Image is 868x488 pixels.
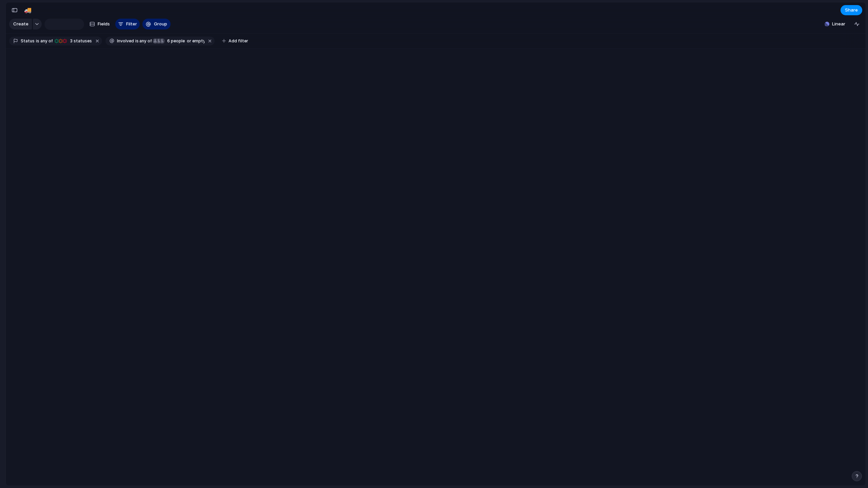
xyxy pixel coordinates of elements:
button: Linear [822,19,848,29]
span: Involved [117,38,134,44]
span: any of [39,38,53,44]
button: Add filter [218,36,252,46]
button: Share [841,5,862,15]
span: 3 [68,38,74,43]
span: Add filter [229,38,248,44]
button: Fields [87,19,113,29]
span: Fields [98,21,110,27]
button: 6 peopleor empty [152,37,206,45]
span: any of [139,38,152,44]
span: or empty [186,38,204,44]
span: Linear [832,21,845,27]
span: Group [154,21,167,27]
button: isany of [134,37,153,45]
span: is [36,38,39,44]
span: statuses [68,38,92,44]
button: isany of [35,37,54,45]
span: Filter [126,21,137,27]
button: Create [9,19,32,29]
button: Filter [115,19,140,29]
span: people [165,38,185,44]
span: Share [845,7,858,14]
button: 3 statuses [53,37,93,45]
button: 🚚 [22,5,33,16]
span: Create [13,21,28,27]
span: Status [21,38,35,44]
button: Group [142,19,171,29]
div: 🚚 [24,5,32,15]
span: is [135,38,139,44]
span: 6 [165,38,171,43]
